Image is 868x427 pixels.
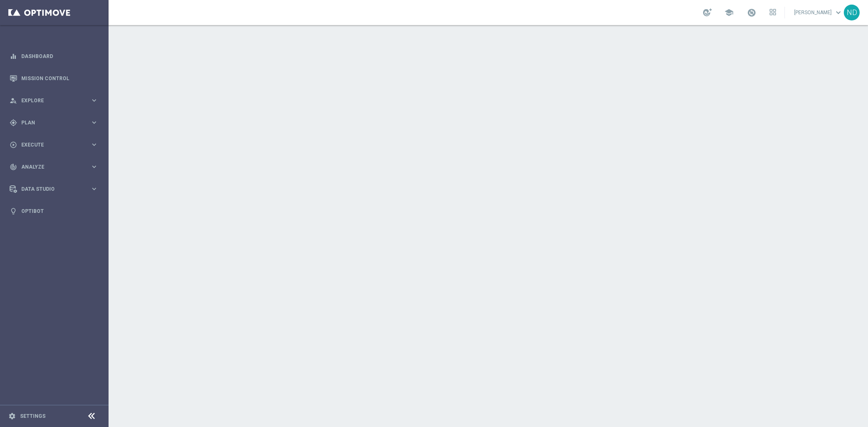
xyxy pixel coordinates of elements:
[10,45,98,67] div: Dashboard
[9,53,99,60] button: equalizer Dashboard
[10,53,17,60] i: equalizer
[10,119,17,126] i: gps_fixed
[834,8,843,17] span: keyboard_arrow_down
[9,186,99,192] button: Data Studio keyboard_arrow_right
[724,8,734,17] span: school
[90,119,98,126] i: keyboard_arrow_right
[10,163,90,171] div: Analyze
[10,67,98,89] div: Mission Control
[10,141,90,149] div: Execute
[21,187,90,192] span: Data Studio
[9,141,99,148] button: play_circle_outline Execute keyboard_arrow_right
[9,119,99,126] button: gps_fixed Plan keyboard_arrow_right
[9,97,99,104] button: person_search Explore keyboard_arrow_right
[21,120,90,125] span: Plan
[21,200,98,222] a: Optibot
[10,185,90,193] div: Data Studio
[21,164,90,169] span: Analyze
[10,97,90,104] div: Explore
[90,96,98,104] i: keyboard_arrow_right
[21,45,98,67] a: Dashboard
[10,141,17,149] i: play_circle_outline
[21,98,90,103] span: Explore
[10,119,90,126] div: Plan
[90,141,98,149] i: keyboard_arrow_right
[10,163,17,171] i: track_changes
[8,412,16,420] i: settings
[10,97,17,104] i: person_search
[21,67,98,89] a: Mission Control
[9,208,99,215] button: lightbulb Optibot
[21,142,90,147] span: Execute
[793,6,844,19] a: [PERSON_NAME]keyboard_arrow_down
[10,200,98,222] div: Optibot
[90,185,98,193] i: keyboard_arrow_right
[90,163,98,171] i: keyboard_arrow_right
[20,414,46,419] a: Settings
[844,5,860,20] div: ND
[10,207,17,215] i: lightbulb
[9,164,99,170] button: track_changes Analyze keyboard_arrow_right
[9,75,99,82] button: Mission Control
